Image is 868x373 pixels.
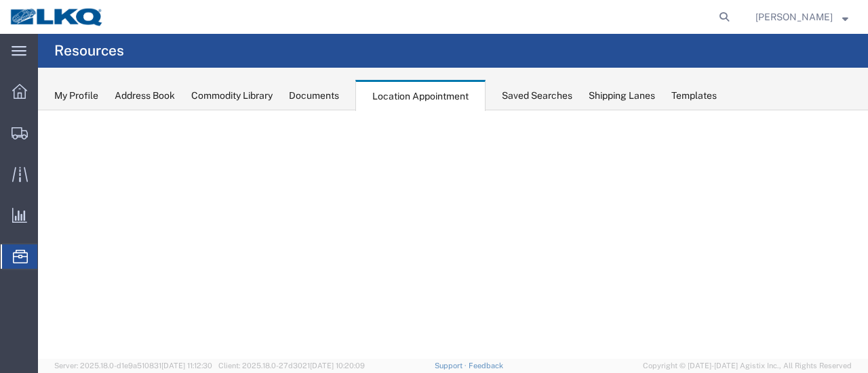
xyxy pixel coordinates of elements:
div: Commodity Library [191,89,273,103]
span: [DATE] 10:20:09 [310,361,365,370]
div: Saved Searches [502,89,572,103]
span: Server: 2025.18.0-d1e9a510831 [54,361,212,370]
div: My Profile [54,89,98,103]
a: Feedback [469,361,503,370]
img: logo [9,7,104,27]
span: Sopha Sam [755,9,833,24]
a: Support [435,361,469,370]
span: Client: 2025.18.0-27d3021 [218,361,365,370]
button: [PERSON_NAME] [755,9,849,25]
iframe: FS Legacy Container [38,110,868,359]
div: Location Appointment [355,80,486,111]
h4: Resources [54,34,124,68]
span: Copyright © [DATE]-[DATE] Agistix Inc., All Rights Reserved [643,360,852,372]
span: [DATE] 11:12:30 [161,361,212,370]
div: Templates [671,89,717,103]
div: Address Book [115,89,175,103]
div: Documents [289,89,339,103]
div: Shipping Lanes [589,89,655,103]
